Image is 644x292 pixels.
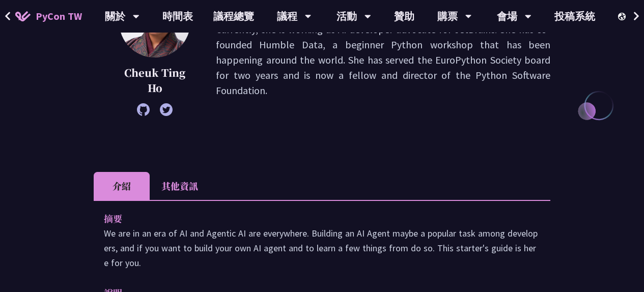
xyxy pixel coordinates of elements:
[15,11,31,21] img: Home icon of PyCon TW 2025
[104,226,540,270] p: We are in an era of AI and Agentic AI are everywhere. Building an AI Agent maybe a popular task a...
[618,13,628,20] img: Locale Icon
[5,4,92,29] a: PyCon TW
[94,172,150,200] li: 介紹
[104,211,520,226] p: 摘要
[150,172,210,200] li: 其他資訊
[119,65,190,96] p: Cheuk Ting Ho
[36,9,82,24] span: PyCon TW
